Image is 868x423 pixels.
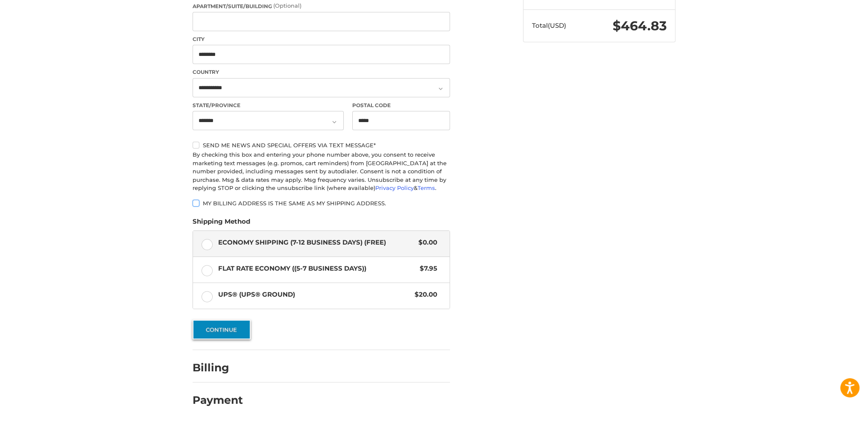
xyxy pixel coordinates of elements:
span: $464.83 [613,18,667,34]
label: Send me news and special offers via text message* [193,142,450,149]
span: Economy Shipping (7-12 Business Days) (Free) [218,238,415,248]
h2: Billing [193,361,243,374]
span: UPS® (UPS® Ground) [218,290,411,300]
label: State/Province [193,102,344,109]
label: Apartment/Suite/Building [193,2,450,10]
span: Flat Rate Economy ((5-7 Business Days)) [218,264,416,274]
legend: Shipping Method [193,217,250,230]
span: $7.95 [415,264,437,274]
button: Continue [193,320,251,339]
h2: Payment [193,394,243,407]
label: Country [193,68,450,76]
label: City [193,35,450,43]
small: (Optional) [273,2,301,9]
div: By checking this box and entering your phone number above, you consent to receive marketing text ... [193,151,450,193]
label: My billing address is the same as my shipping address. [193,200,450,207]
span: Total (USD) [532,21,566,29]
a: Terms [418,184,435,191]
label: Postal Code [352,102,450,109]
span: $0.00 [414,238,437,248]
a: Privacy Policy [375,184,414,191]
span: $20.00 [410,290,437,300]
iframe: Google Customer Reviews [798,400,868,423]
